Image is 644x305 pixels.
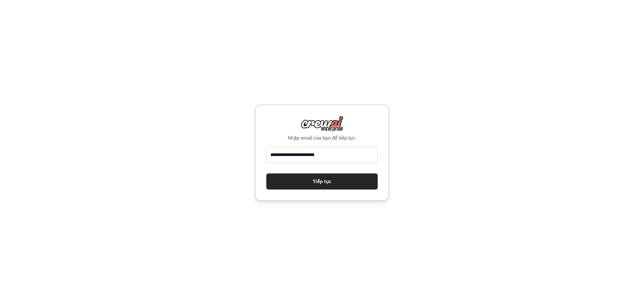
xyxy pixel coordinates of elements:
[313,179,331,184] font: Tiếp tục
[266,173,378,189] button: Tiếp tục
[610,273,644,305] iframe: Chat Widget
[288,135,356,141] font: Nhập email của bạn để tiếp tục.
[301,116,343,132] img: crewai_plus_logo-5aa5b5ab29de6a0f2d86ca7c27b9dd9f4fd15d81c93412c28fd24102b7c0d08b.png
